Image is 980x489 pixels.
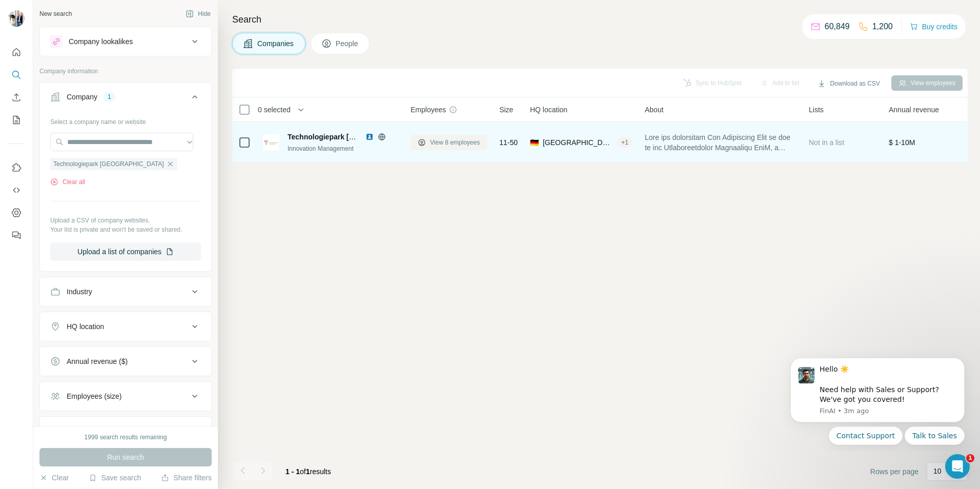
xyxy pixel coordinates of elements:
[411,105,446,115] span: Employees
[258,105,291,115] span: 0 selected
[53,159,164,169] span: Technologiepark [GEOGRAPHIC_DATA]
[67,321,104,332] div: HQ location
[50,113,201,127] div: Select a company name or website
[8,203,25,222] button: Dashboard
[810,76,887,91] button: Download as CSV
[161,473,212,483] button: Share filters
[50,242,201,261] button: Upload a list of companies
[617,138,632,147] div: + 1
[8,66,25,84] button: Search
[872,21,893,33] p: 1,200
[50,177,85,187] button: Clear all
[910,19,957,34] button: Buy credits
[40,419,211,443] button: Technologies
[430,138,480,147] span: View 8 employees
[67,287,92,297] div: Industry
[809,138,844,147] span: Not in a list
[645,105,664,115] span: About
[8,10,25,27] img: Avatar
[775,349,980,451] iframe: Intercom notifications message
[543,137,613,148] span: [GEOGRAPHIC_DATA], [GEOGRAPHIC_DATA];rttemberg
[50,216,201,225] p: Upload a CSV of company websites.
[530,137,539,148] span: 🇩🇪
[809,105,824,115] span: Lists
[40,85,211,113] button: Company1
[645,132,797,153] span: Lore ips dolorsitam Con Adipiscing Elit se doe te inc Utlaboreetdolor Magnaaliqu EniM, a minim ve...
[40,314,211,339] button: HQ location
[945,454,970,479] iframe: Intercom live chat
[257,38,295,49] span: Companies
[288,133,423,141] span: Technologiepark [GEOGRAPHIC_DATA]
[8,43,25,62] button: Quick start
[67,391,121,401] div: Employees (size)
[39,9,72,18] div: New search
[263,134,279,151] img: Logo of Technologiepark Heidelberg
[85,433,167,442] div: 1999 search results remaining
[285,467,300,476] span: 1 - 1
[300,467,306,476] span: of
[411,135,487,150] button: View 8 employees
[306,467,310,476] span: 1
[889,138,915,147] span: $ 1-10M
[67,92,97,102] div: Company
[232,12,968,27] h4: Search
[50,225,201,234] p: Your list is private and won't be saved or shared.
[365,133,374,141] img: LinkedIn logo
[933,466,942,476] p: 10
[178,6,218,22] button: Hide
[288,144,398,153] div: Innovation Management
[40,349,211,374] button: Annual revenue ($)
[39,473,69,483] button: Clear
[40,29,211,54] button: Company lookalikes
[69,36,133,47] div: Company lookalikes
[40,384,211,409] button: Employees (size)
[499,105,513,115] span: Size
[8,226,25,244] button: Feedback
[499,137,518,148] span: 11-50
[40,279,211,304] button: Industry
[530,105,567,115] span: HQ location
[39,67,212,76] p: Company information
[336,38,359,49] span: People
[825,21,850,33] p: 60,849
[8,158,25,177] button: Use Surfe on LinkedIn
[966,454,974,462] span: 1
[870,466,918,477] span: Rows per page
[8,111,25,129] button: My lists
[67,356,128,366] div: Annual revenue ($)
[89,473,141,483] button: Save search
[8,181,25,199] button: Use Surfe API
[285,467,331,476] span: results
[104,92,115,101] div: 1
[8,88,25,107] button: Enrich CSV
[889,105,939,115] span: Annual revenue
